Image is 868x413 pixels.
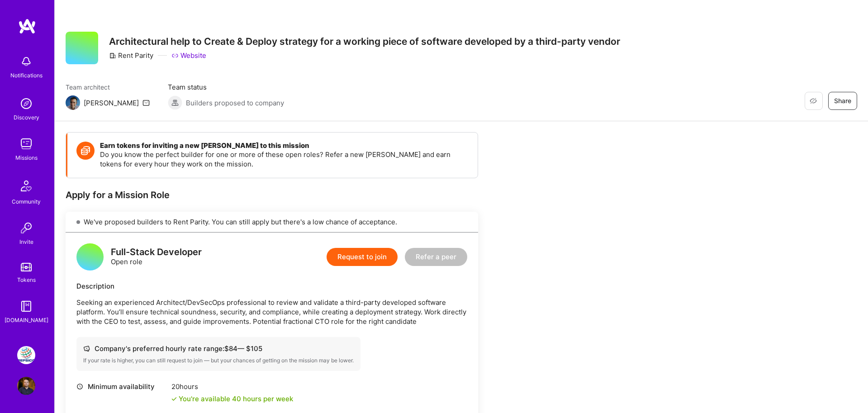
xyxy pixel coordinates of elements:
img: Team Architect [66,95,80,110]
div: [DOMAIN_NAME] [5,315,48,325]
div: [PERSON_NAME] [84,98,139,108]
button: Refer a peer [405,248,467,266]
div: Invite [19,237,33,247]
img: guide book [17,297,35,315]
div: Tokens [17,275,36,285]
img: PepsiCo: SodaStream Intl. 2024 AOP [17,346,35,364]
p: Do you know the perfect builder for one or more of these open roles? Refer a new [PERSON_NAME] an... [100,150,469,169]
a: PepsiCo: SodaStream Intl. 2024 AOP [15,346,38,364]
div: Minimum availability [76,382,167,391]
p: Seeking an experienced Architect/DevSecOps professional to review and validate a third-party deve... [76,298,467,326]
img: Builders proposed to company [168,95,182,110]
div: 20 hours [171,382,293,391]
img: teamwork [17,135,35,153]
span: Team architect [66,82,150,92]
button: Share [828,92,857,110]
i: icon CompanyGray [109,52,116,59]
div: Company's preferred hourly rate range: $ 84 — $ 105 [83,344,354,353]
div: Rent Parity [109,51,153,60]
img: logo [18,18,36,34]
img: discovery [17,95,35,113]
div: Community [12,197,41,206]
i: icon Check [171,396,177,402]
div: We've proposed builders to Rent Parity. You can still apply but there's a low chance of acceptance. [66,212,478,233]
i: icon EyeClosed [810,97,817,104]
img: User Avatar [17,377,35,395]
a: Website [171,51,206,60]
img: bell [17,52,35,71]
div: You're available 40 hours per week [171,394,293,404]
img: Token icon [76,142,95,160]
div: Missions [15,153,38,162]
span: Builders proposed to company [186,98,284,108]
div: Description [76,281,467,291]
button: Request to join [327,248,398,266]
div: Apply for a Mission Role [66,189,478,201]
i: icon Clock [76,383,83,390]
div: If your rate is higher, you can still request to join — but your chances of getting on the missio... [83,357,354,364]
i: icon Cash [83,345,90,352]
div: Discovery [14,113,39,122]
span: Share [834,96,851,105]
h3: Architectural help to Create & Deploy strategy for a working piece of software developed by a thi... [109,36,620,47]
img: Invite [17,219,35,237]
i: icon Mail [142,99,150,106]
span: Team status [168,82,284,92]
a: User Avatar [15,377,38,395]
div: Notifications [10,71,43,80]
div: Full-Stack Developer [111,247,202,257]
div: Open role [111,247,202,266]
img: tokens [21,263,32,271]
img: Community [15,175,37,197]
h4: Earn tokens for inviting a new [PERSON_NAME] to this mission [100,142,469,150]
